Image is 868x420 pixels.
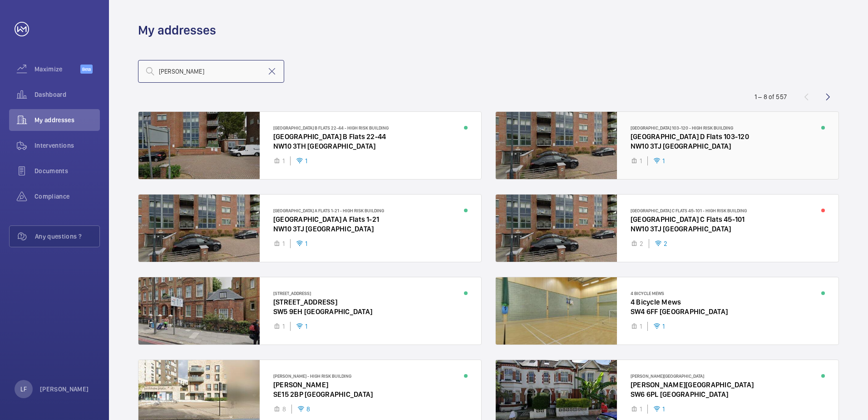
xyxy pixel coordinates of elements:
[35,141,100,150] span: Interventions
[138,60,284,83] input: Search by address
[35,192,100,201] span: Compliance
[35,65,80,74] span: Maximize
[20,385,27,394] p: LF
[35,232,99,241] span: Any questions ?
[80,65,93,74] span: Beta
[755,92,787,101] div: 1 – 8 of 557
[35,90,100,99] span: Dashboard
[138,22,216,39] h1: My addresses
[35,115,100,125] span: My addresses
[35,166,100,175] span: Documents
[40,385,89,394] p: [PERSON_NAME]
